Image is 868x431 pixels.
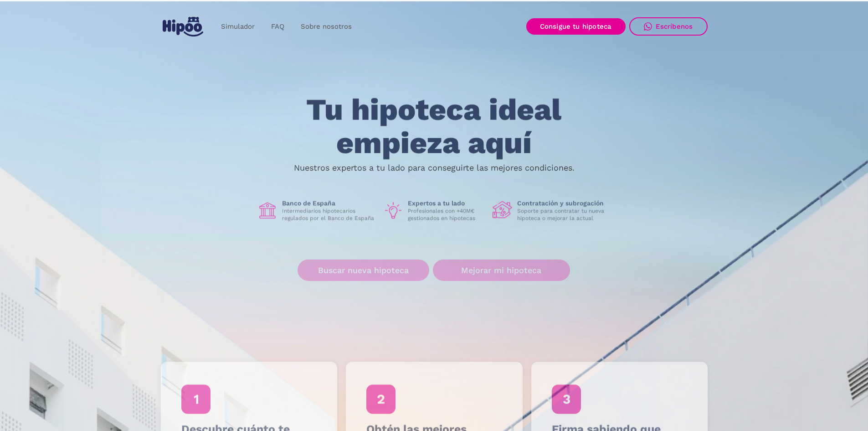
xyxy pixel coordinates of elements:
[408,208,485,222] p: Profesionales con +40M€ gestionados en hipotecas
[517,199,611,208] h1: Contratación y subrogación
[517,208,611,222] p: Soporte para contratar tu nueva hipoteca o mejorar la actual
[282,208,376,222] p: Intermediarios hipotecarios regulados por el Banco de España
[293,18,360,36] a: Sobre nosotros
[526,18,626,35] a: Consigue tu hipoteca
[161,13,205,40] a: home
[629,17,708,36] a: Escríbenos
[298,260,429,281] a: Buscar nueva hipoteca
[294,164,575,171] p: Nuestros expertos a tu lado para conseguirte las mejores condiciones.
[282,199,376,208] h1: Banco de España
[263,18,293,36] a: FAQ
[433,260,570,281] a: Mejorar mi hipoteca
[656,22,693,31] div: Escríbenos
[213,18,263,36] a: Simulador
[408,199,485,208] h1: Expertos a tu lado
[261,93,606,160] h1: Tu hipoteca ideal empieza aquí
